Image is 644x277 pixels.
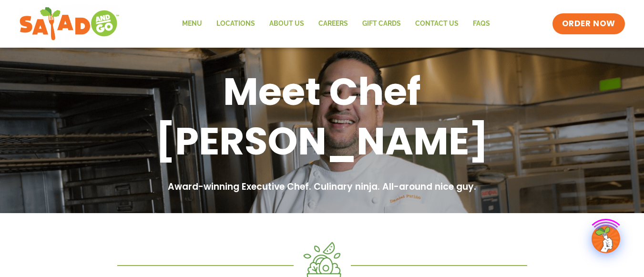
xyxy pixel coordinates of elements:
h2: Award-winning Executive Chef. Culinary ninja. All-around nice guy. [74,180,570,194]
a: Careers [311,13,355,35]
a: FAQs [466,13,497,35]
span: ORDER NOW [562,18,615,30]
a: Contact Us [408,13,466,35]
a: GIFT CARDS [355,13,408,35]
img: new-SAG-logo-768×292 [19,5,120,43]
a: Menu [175,13,209,35]
nav: Menu [175,13,497,35]
h1: Meet Chef [PERSON_NAME] [74,67,570,166]
a: Locations [209,13,262,35]
a: About Us [262,13,311,35]
a: ORDER NOW [552,13,625,34]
